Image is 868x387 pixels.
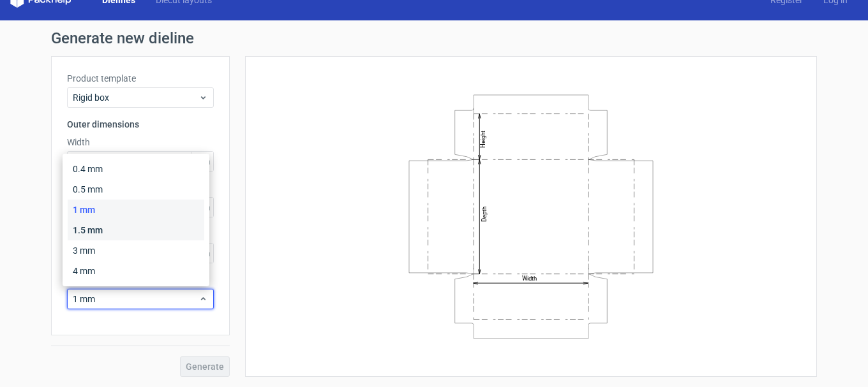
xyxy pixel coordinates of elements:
[68,220,204,240] div: 1.5 mm
[67,72,214,85] label: Product template
[67,136,214,149] label: Width
[68,200,204,220] div: 1 mm
[67,118,214,131] h3: Outer dimensions
[68,159,204,179] div: 0.4 mm
[522,275,537,282] text: Width
[68,261,204,281] div: 4 mm
[68,240,204,261] div: 3 mm
[481,206,488,221] text: Depth
[68,179,204,200] div: 0.5 mm
[51,31,817,46] h1: Generate new dieline
[191,152,213,171] span: mm
[73,91,198,104] span: Rigid box
[479,130,486,147] text: Height
[73,293,198,305] span: 1 mm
